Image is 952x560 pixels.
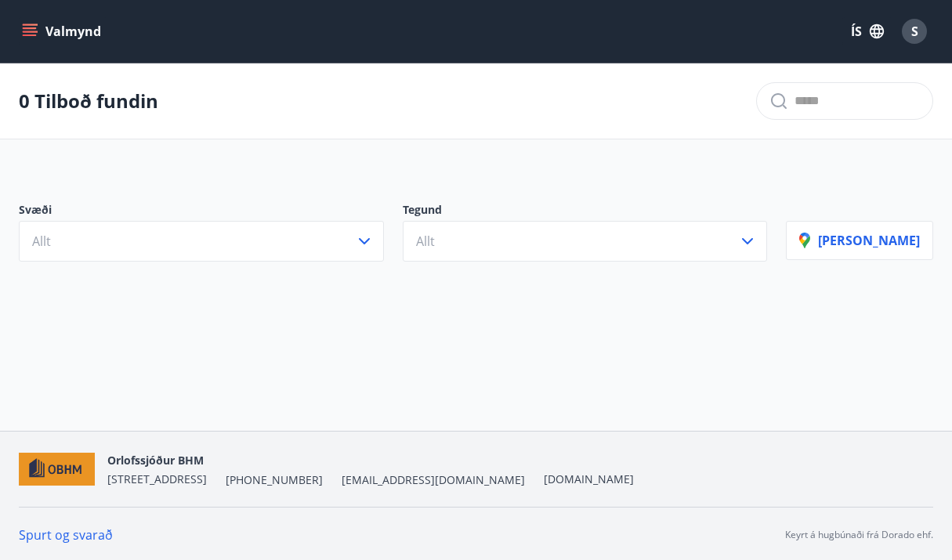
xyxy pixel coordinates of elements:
[19,221,384,262] button: Allt
[403,202,768,221] p: Tegund
[911,23,918,40] span: S
[226,472,323,488] span: [PHONE_NUMBER]
[786,221,933,260] button: [PERSON_NAME]
[32,233,51,250] span: Allt
[799,232,920,249] p: [PERSON_NAME]
[403,221,768,262] button: Allt
[19,453,95,486] img: c7HIBRK87IHNqKbXD1qOiSZFdQtg2UzkX3TnRQ1O.png
[896,13,933,50] button: S
[19,202,384,221] p: Svæði
[107,453,204,468] span: Orlofssjóður BHM
[842,17,892,45] button: ÍS
[19,526,113,544] a: Spurt og svarað
[19,17,107,45] button: menu
[342,472,525,488] span: [EMAIL_ADDRESS][DOMAIN_NAME]
[19,88,158,114] p: 0 Tilboð fundin
[107,471,207,486] span: [STREET_ADDRESS]
[416,233,435,250] span: Allt
[544,471,634,486] a: [DOMAIN_NAME]
[785,528,933,542] p: Keyrt á hugbúnaði frá Dorado ehf.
